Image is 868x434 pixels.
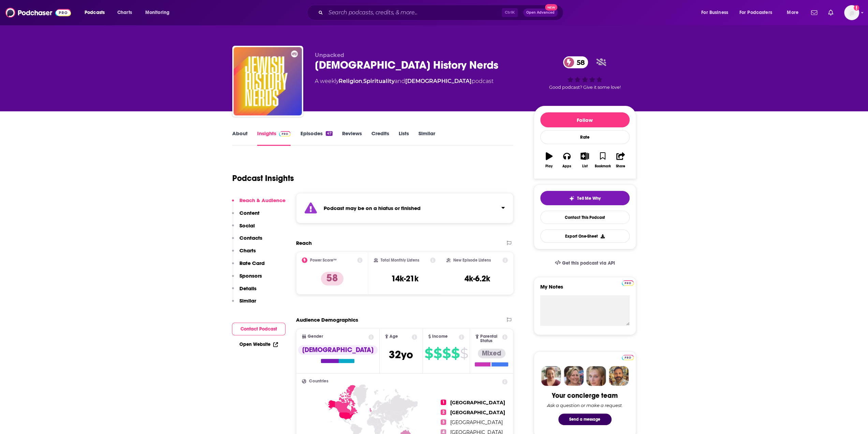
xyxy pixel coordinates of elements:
[85,8,105,17] span: Podcasts
[80,7,114,18] button: open menu
[622,280,634,286] img: Podchaser Pro
[309,379,328,383] span: Countries
[558,414,612,425] button: Send a message
[395,78,405,84] span: and
[326,131,332,136] div: 47
[300,130,332,146] a: Episodes47
[558,148,576,172] button: Apps
[451,348,459,359] span: $
[232,285,256,298] button: Details
[441,409,446,415] span: 2
[782,7,807,18] button: open menu
[342,130,362,146] a: Reviews
[232,197,285,210] button: Reach & Audience
[739,8,772,17] span: For Podcasters
[540,191,630,205] button: tell me why sparkleTell Me Why
[612,148,629,172] button: Share
[616,164,625,168] div: Share
[232,130,248,146] a: About
[576,148,593,172] button: List
[391,274,418,284] h3: 14k-21k
[594,164,610,168] div: Bookmark
[239,260,265,266] p: Rate Card
[232,173,294,183] h1: Podcast Insights
[113,7,136,18] a: Charts
[523,9,558,17] button: Open AdvancedNew
[326,7,502,18] input: Search podcasts, credits, & more...
[381,258,419,263] h2: Total Monthly Listens
[389,348,413,361] span: 32 yo
[315,52,344,58] span: Unpacked
[5,6,71,19] img: Podchaser - Follow, Share and Rate Podcasts
[564,366,584,386] img: Barbara Profile
[239,210,260,216] p: Content
[339,78,362,84] a: Religion
[441,400,446,405] span: 1
[239,235,262,241] p: Contacts
[141,7,178,18] button: open menu
[313,5,570,20] div: Search podcasts, credits, & more...
[441,419,446,425] span: 3
[540,148,558,172] button: Play
[308,334,323,339] span: Gender
[844,5,859,20] button: Show profile menu
[549,85,621,90] span: Good podcast? Give it some love!
[363,78,395,84] a: Spirituality
[239,222,255,229] p: Social
[577,196,601,201] span: Tell Me Why
[239,272,262,279] p: Sponsors
[526,11,555,14] span: Open Advanced
[432,334,448,339] span: Income
[232,260,265,272] button: Rate Card
[145,8,170,17] span: Monitoring
[844,5,859,20] img: User Profile
[547,403,623,408] div: Ask a question or make a request.
[545,4,557,11] span: New
[232,247,256,260] button: Charts
[234,47,302,115] img: Jewish History Nerds
[232,222,255,235] button: Social
[232,272,262,285] button: Sponsors
[371,130,389,146] a: Credits
[239,247,256,254] p: Charts
[296,317,358,323] h2: Audience Demographics
[425,348,433,359] span: $
[239,341,278,347] a: Open Website
[405,78,472,84] a: [DEMOGRAPHIC_DATA]
[540,211,630,224] a: Contact This Podcast
[541,366,561,386] img: Sydney Profile
[460,348,468,359] span: $
[433,348,442,359] span: $
[465,274,490,284] h3: 4k-6.2k
[117,8,132,17] span: Charts
[239,297,256,304] p: Similar
[540,283,630,295] label: My Notes
[239,197,285,204] p: Reach & Audience
[563,56,588,68] a: 58
[442,348,451,359] span: $
[321,272,343,285] p: 58
[582,164,588,168] div: List
[480,334,501,343] span: Parental Status
[399,130,409,146] a: Lists
[310,258,337,263] h2: Power Score™
[232,235,262,247] button: Contacts
[562,260,615,266] span: Get this podcast via API
[534,52,636,94] div: 58Good podcast? Give it some love!
[418,130,435,146] a: Similar
[239,285,256,292] p: Details
[502,8,518,17] span: Ctrl K
[594,148,612,172] button: Bookmark
[854,5,859,11] svg: Add a profile image
[315,77,494,85] div: A weekly podcast
[362,78,363,84] span: ,
[586,366,606,386] img: Jules Profile
[844,5,859,20] span: Logged in as MackenzieCollier
[825,7,836,18] a: Show notifications dropdown
[453,258,491,263] h2: New Episode Listens
[450,419,502,425] span: [GEOGRAPHIC_DATA]
[808,7,820,18] a: Show notifications dropdown
[232,297,256,310] button: Similar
